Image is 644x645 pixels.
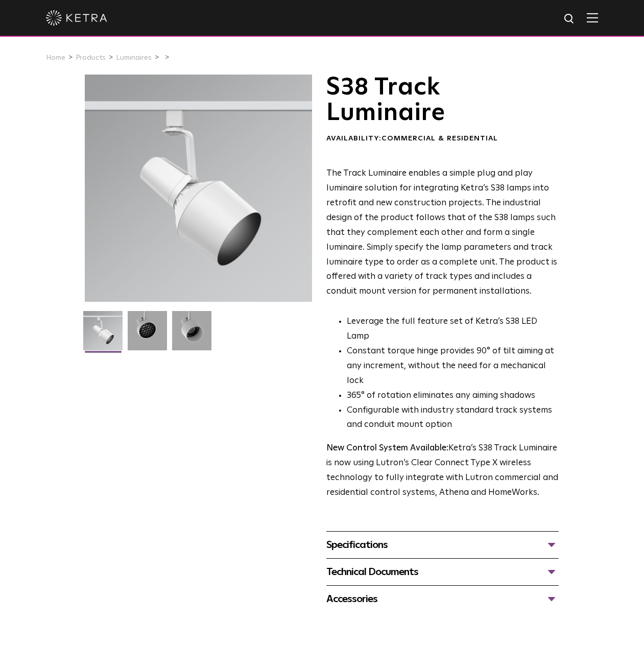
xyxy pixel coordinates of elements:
a: Products [76,54,106,61]
li: Leverage the full feature set of Ketra’s S38 LED Lamp [347,315,559,344]
h1: S38 Track Luminaire [326,75,559,126]
a: Home [46,54,65,61]
p: Ketra’s S38 Track Luminaire is now using Lutron’s Clear Connect Type X wireless technology to ful... [326,441,559,500]
a: Luminaires [116,54,152,61]
img: 3b1b0dc7630e9da69e6b [128,311,167,358]
div: Technical Documents [326,564,559,580]
strong: New Control System Available: [326,444,448,452]
div: Specifications [326,537,559,553]
img: Hamburger%20Nav.svg [587,13,598,22]
img: search icon [563,13,576,26]
div: Accessories [326,591,559,607]
div: Availability: [326,134,559,144]
li: Constant torque hinge provides 90° of tilt aiming at any increment, without the need for a mechan... [347,344,559,389]
li: Configurable with industry standard track systems and conduit mount option [347,403,559,433]
img: 9e3d97bd0cf938513d6e [172,311,211,358]
span: Commercial & Residential [381,135,498,142]
li: 365° of rotation eliminates any aiming shadows [347,389,559,403]
img: ketra-logo-2019-white [46,10,107,26]
span: The Track Luminaire enables a simple plug and play luminaire solution for integrating Ketra’s S38... [326,169,557,296]
img: S38-Track-Luminaire-2021-Web-Square [83,311,123,358]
